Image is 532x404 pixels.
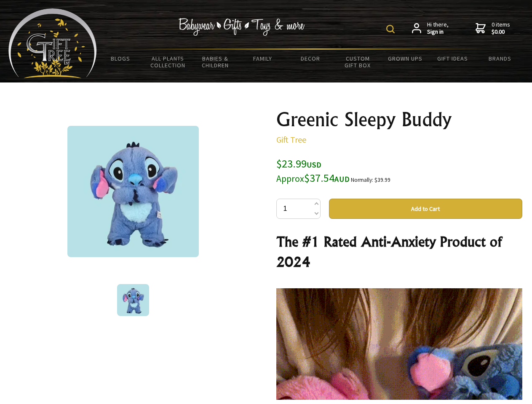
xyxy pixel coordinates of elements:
[412,21,449,36] a: Hi there,Sign in
[8,8,97,78] img: Babyware - Gifts - Toys and more...
[67,126,199,257] img: Greenic Sleepy Buddy
[276,157,350,185] span: $23.99 $37.54
[492,21,510,36] span: 0 items
[239,50,287,67] a: Family
[276,134,306,145] a: Gift Tree
[276,109,522,130] h1: Greenic Sleepy Buddy
[117,284,149,316] img: Greenic Sleepy Buddy
[351,176,390,183] small: Normally: $39.99
[334,174,350,184] span: AUD
[386,25,395,33] img: product search
[192,50,239,74] a: Babies & Children
[276,233,502,270] strong: The #1 Rated Anti-Anxiety Product of 2024
[307,160,321,170] span: USD
[476,21,510,36] a: 0 items$0.00
[476,50,524,67] a: Brands
[427,28,449,36] strong: Sign in
[97,50,144,67] a: BLOGS
[144,50,192,74] a: All Plants Collection
[329,199,522,219] button: Add to Cart
[427,21,449,36] span: Hi there,
[429,50,476,67] a: Gift Ideas
[276,173,304,184] small: Approx
[286,50,334,67] a: Decor
[492,28,510,36] strong: $0.00
[179,18,305,36] img: Babywear - Gifts - Toys & more
[334,50,382,74] a: Custom Gift Box
[381,50,429,67] a: Grown Ups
